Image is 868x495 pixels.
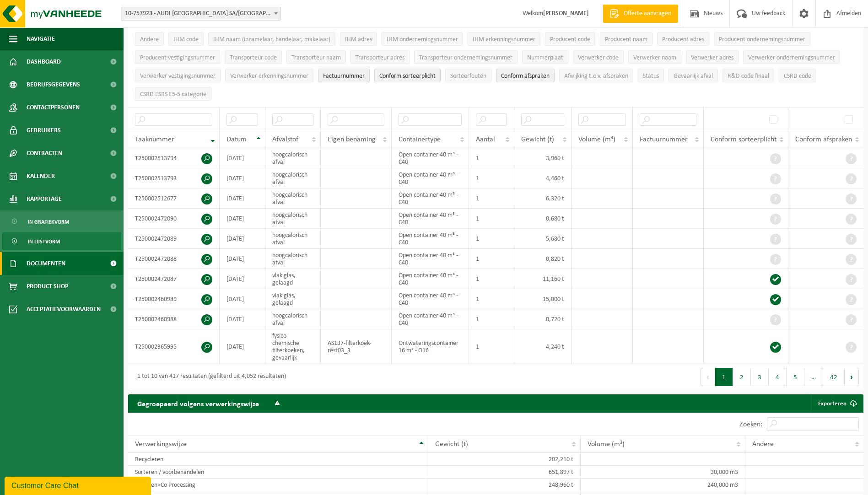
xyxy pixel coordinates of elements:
[140,54,215,61] span: Producent vestigingsnummer
[514,148,572,168] td: 3,960 t
[230,73,308,80] span: Verwerker erkenningsnummer
[27,142,62,165] span: Contracten
[27,275,68,298] span: Product Shop
[621,9,674,18] span: Offerte aanvragen
[135,32,164,46] button: AndereAndere: Activate to sort
[265,309,321,329] td: hoogcalorisch afval
[128,479,428,491] td: Sorteren>Co Processing
[128,188,220,209] td: T250002512677
[845,368,859,386] button: Next
[428,479,581,491] td: 248,960 t
[133,369,286,385] div: 1 tot 10 van 417 resultaten (gefilterd uit 4,052 resultaten)
[265,229,321,249] td: hoogcalorisch afval
[545,32,595,46] button: Producent codeProducent code: Activate to sort
[220,148,265,168] td: [DATE]
[581,466,745,479] td: 30,000 m3
[168,32,204,46] button: IHM codeIHM code: Activate to sort
[581,479,745,491] td: 240,000 m3
[135,69,221,82] button: Verwerker vestigingsnummerVerwerker vestigingsnummer: Activate to sort
[686,50,739,64] button: Verwerker adresVerwerker adres: Activate to sort
[286,50,346,64] button: Transporteur naamTransporteur naam: Activate to sort
[356,54,404,61] span: Transporteur adres
[795,136,852,143] span: Conform afspraken
[748,54,835,61] span: Verwerker ondernemingsnummer
[714,32,810,46] button: Producent ondernemingsnummerProducent ondernemingsnummer: Activate to sort
[419,54,512,61] span: Transporteur ondernemingsnummer
[733,368,751,386] button: 2
[600,32,652,46] button: Producent naamProducent naam: Activate to sort
[121,7,281,21] span: 10-757923 - AUDI BRUSSELS SA/NV - VORST
[265,249,321,269] td: hoogcalorisch afval
[350,50,410,64] button: Transporteur adresTransporteur adres: Activate to sort
[550,36,590,43] span: Producent code
[128,229,220,249] td: T250002472089
[225,50,282,64] button: Transporteur codeTransporteur code: Activate to sort
[379,73,436,80] span: Conform sorteerplicht
[318,69,370,82] button: FactuurnummerFactuurnummer: Activate to sort
[265,329,321,364] td: fysico-chemische filterkoeken, gevaarlijk
[633,54,676,61] span: Verwerker naam
[496,69,555,82] button: Conform afspraken : Activate to sort
[225,69,313,82] button: Verwerker erkenningsnummerVerwerker erkenningsnummer: Activate to sort
[220,209,265,229] td: [DATE]
[220,269,265,289] td: [DATE]
[573,50,624,64] button: Verwerker codeVerwerker code: Activate to sort
[728,73,769,80] span: R&D code finaal
[715,368,733,386] button: 1
[27,119,61,142] span: Gebruikers
[514,209,572,229] td: 0,680 t
[473,36,535,43] span: IHM erkenningsnummer
[643,73,659,80] span: Status
[469,289,514,309] td: 1
[392,188,469,209] td: Open container 40 m³ - C40
[469,168,514,188] td: 1
[323,73,365,80] span: Factuurnummer
[428,466,581,479] td: 651,897 t
[751,368,769,386] button: 3
[674,73,713,80] span: Gevaarlijk afval
[27,27,55,50] span: Navigatie
[2,213,121,230] a: In grafiekvorm
[340,32,377,46] button: IHM adresIHM adres: Activate to sort
[135,87,211,101] button: CSRD ESRS E5-5 categorieCSRD ESRS E5-5 categorie: Activate to sort
[265,209,321,229] td: hoogcalorisch afval
[128,269,220,289] td: T250002472087
[382,32,463,46] button: IHM ondernemingsnummerIHM ondernemingsnummer: Activate to sort
[428,453,581,466] td: 202,210 t
[578,54,619,61] span: Verwerker code
[128,466,428,479] td: Sorteren / voorbehandelen
[140,73,216,80] span: Verwerker vestigingsnummer
[514,289,572,309] td: 15,000 t
[128,289,220,309] td: T250002460989
[514,168,572,188] td: 4,460 t
[220,329,265,364] td: [DATE]
[128,309,220,329] td: T250002460988
[784,73,811,80] span: CSRD code
[220,168,265,188] td: [DATE]
[662,36,704,43] span: Producent adres
[27,188,62,210] span: Rapportage
[128,249,220,269] td: T250002472088
[605,36,647,43] span: Producent naam
[657,32,709,46] button: Producent adresProducent adres: Activate to sort
[578,136,615,143] span: Volume (m³)
[220,188,265,209] td: [DATE]
[469,269,514,289] td: 1
[521,136,554,143] span: Gewicht (t)
[414,50,518,64] button: Transporteur ondernemingsnummerTransporteur ondernemingsnummer : Activate to sort
[469,229,514,249] td: 1
[27,298,101,321] span: Acceptatievoorwaarden
[501,73,550,80] span: Conform afspraken
[135,50,220,64] button: Producent vestigingsnummerProducent vestigingsnummer: Activate to sort
[27,73,80,96] span: Bedrijfsgegevens
[208,32,335,46] button: IHM naam (inzamelaar, handelaar, makelaar)IHM naam (inzamelaar, handelaar, makelaar): Activate to...
[392,148,469,168] td: Open container 40 m³ - C40
[469,188,514,209] td: 1
[226,136,247,143] span: Datum
[220,249,265,269] td: [DATE]
[220,309,265,329] td: [DATE]
[392,309,469,329] td: Open container 40 m³ - C40
[779,69,816,82] button: CSRD codeCSRD code: Activate to sort
[469,209,514,229] td: 1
